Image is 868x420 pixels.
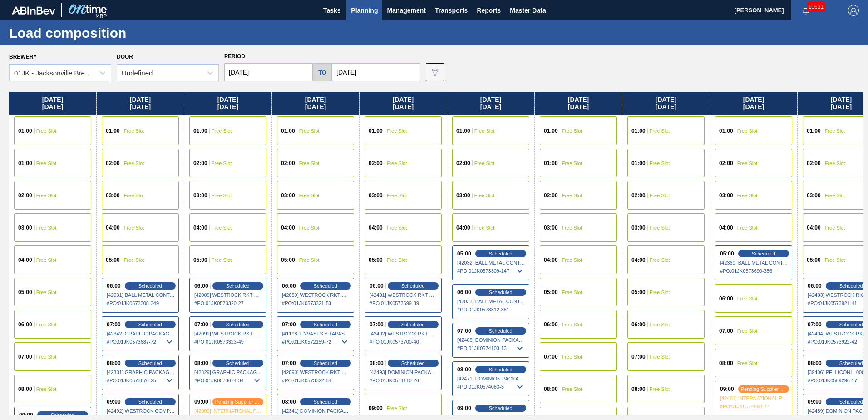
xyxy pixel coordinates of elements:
div: [DATE] [DATE] [447,92,534,115]
span: Free Slot [387,128,407,134]
span: Scheduled [138,360,162,366]
span: Scheduled [401,283,425,289]
span: [42492] WESTROCK COMPANY - FOLDING CAR - 0008219776 [107,408,175,414]
span: Reports [477,5,501,16]
span: 01:00 [456,128,470,134]
span: 04:00 [106,225,120,230]
span: 05:00 [631,290,646,295]
span: Free Slot [474,193,495,198]
span: [42331] GRAPHIC PACKAGING INTERNATIONA - 0008221069 [107,370,175,375]
span: Free Slot [387,225,407,230]
span: 08:00 [370,360,384,366]
span: 07:00 [370,322,384,327]
span: Free Slot [562,128,582,134]
span: Free Slot [650,386,670,392]
span: Free Slot [36,193,57,198]
span: [42488] DOMINION PACKAGING, INC. - 0008325026 [457,337,525,343]
span: 08:00 [282,399,296,405]
span: 07:00 [282,360,296,366]
div: [DATE] [DATE] [272,92,359,115]
span: [42341] DOMINION PACKAGING, INC. - 0008325026 [282,408,350,414]
span: 01:00 [106,128,120,134]
span: Scheduled [839,399,863,405]
span: 04:00 [807,225,821,230]
span: 01:00 [631,160,646,166]
span: 06:00 [631,322,646,327]
span: 03:00 [281,193,295,198]
span: 03:00 [544,225,558,230]
span: Free Slot [299,257,320,263]
span: 06:00 [808,283,822,289]
span: Transports [435,5,468,16]
span: [41198] ENVASES Y TAPAS MODELO S A DE - 0008257397 [282,331,350,336]
span: Free Slot [737,360,758,366]
span: 02:00 [631,193,646,198]
span: Free Slot [36,160,57,166]
span: 07:00 [544,354,558,360]
span: 08:00 [107,360,121,366]
span: [42402] WESTROCK RKT COMPANY CORRUGATE - 0008365594 [370,331,438,336]
span: Scheduled [314,399,337,405]
span: # PO : 01JK0572159-72 [282,336,350,347]
span: Free Slot [474,225,495,230]
span: Free Slot [825,257,845,263]
span: pending supplier review [215,399,261,405]
span: # PO : 01JK0574098-77 [720,401,788,412]
div: [DATE] [DATE] [9,92,96,115]
span: 03:00 [631,225,646,230]
span: [42360] BALL METAL CONTAINER GROUP - 0008221649 [720,260,788,265]
span: Scheduled [314,322,337,327]
span: [42031] BALL METAL CONTAINER GROUP - 0008221649 [107,292,175,298]
span: Free Slot [124,225,144,230]
span: 03:00 [193,193,207,198]
img: icon-filter-gray [429,67,440,78]
span: 01:00 [631,128,646,134]
span: # PO : 01JK0573321-53 [282,298,350,309]
span: Scheduled [752,251,775,256]
span: Free Slot [562,322,582,327]
span: # PO : 01JK0573690-356 [720,265,788,276]
input: mm/dd/yyyy [224,63,313,81]
span: 05:00 [106,257,120,263]
span: # PO : 01JK0574110-26 [370,375,438,386]
label: Brewery [9,54,37,60]
span: Tasks [322,5,342,16]
span: 02:00 [18,193,32,198]
h5: to [318,69,326,76]
span: # PO : 01JK0573699-39 [370,298,438,309]
div: [DATE] [DATE] [622,92,710,115]
span: [42481] INTERNATIONAL PAPER COMPANY - 0008369268 [720,395,788,401]
span: [42473] GRAPHIC PACKAGING INTERNATIONA - 0008221069 [457,415,525,420]
span: [42089] WESTROCK RKT COMPANY CORRUGATE - 0008365594 [282,292,350,298]
span: 05:00 [457,251,471,256]
span: Free Slot [650,160,670,166]
span: Free Slot [387,160,407,166]
span: 08:00 [18,386,32,392]
span: 05:00 [369,257,383,263]
span: [42401] WESTROCK RKT COMPANY CORRUGATE - 0008365594 [370,292,438,298]
span: 06:00 [544,322,558,327]
span: 06:00 [282,283,296,289]
span: 07:00 [808,322,822,327]
span: Scheduled [226,322,250,327]
span: 06:00 [107,283,121,289]
span: 01:00 [807,128,821,134]
span: Free Slot [299,128,320,134]
span: Free Slot [212,257,232,263]
span: Free Slot [387,405,407,411]
span: # PO : 01JK0573323-49 [194,336,262,347]
span: 07:00 [719,328,733,334]
label: Door [117,54,133,60]
span: 09:00 [720,386,734,392]
img: Logout [848,5,859,16]
span: [42471] DOMINION PACKAGING, INC. - 0008325026 [457,376,525,381]
span: [42493] DOMINION PACKAGING, INC. - 0008325026 [370,370,438,375]
span: 09:00 [369,405,383,411]
span: Free Slot [124,128,144,134]
h1: Load composition [9,28,170,38]
span: Free Slot [562,354,582,360]
span: Free Slot [124,257,144,263]
span: Free Slot [737,328,758,334]
span: 03:00 [807,193,821,198]
span: Scheduled [489,328,513,334]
